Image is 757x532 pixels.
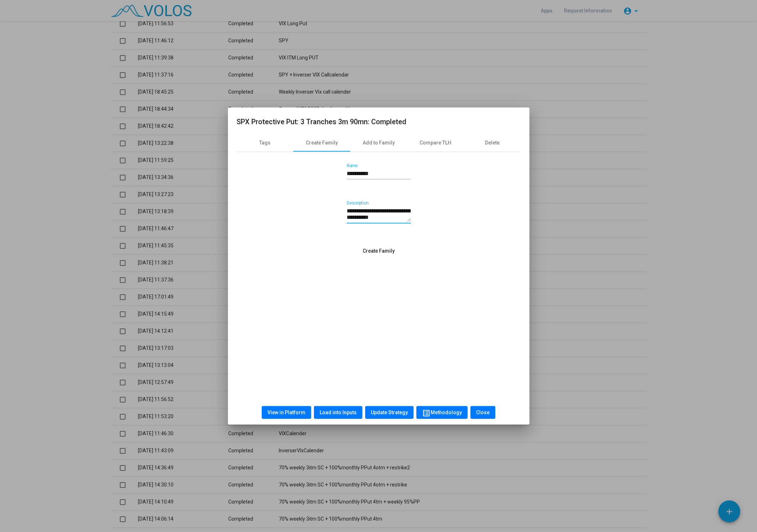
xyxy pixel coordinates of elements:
[416,406,468,419] button: Methodology
[267,410,305,415] span: View in Platform
[422,409,431,417] mat-icon: list_alt
[363,248,395,254] span: Create Family
[320,410,357,415] span: Load into Inputs
[422,410,462,415] span: Methodology
[470,406,495,419] button: Close
[363,139,395,147] div: Add to Family
[314,406,362,419] button: Load into Inputs
[236,116,521,127] h2: SPX Protective Put: 3 Tranches 3m 90mn: Completed
[306,139,338,147] div: Create Family
[420,139,451,147] div: Compare TLH
[259,139,271,147] div: Tags
[371,410,408,415] span: Update Strategy
[357,244,400,257] button: Create Family
[365,406,414,419] button: Update Strategy
[262,406,311,419] button: View in Platform
[485,139,500,147] div: Delete
[476,410,490,415] span: Close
